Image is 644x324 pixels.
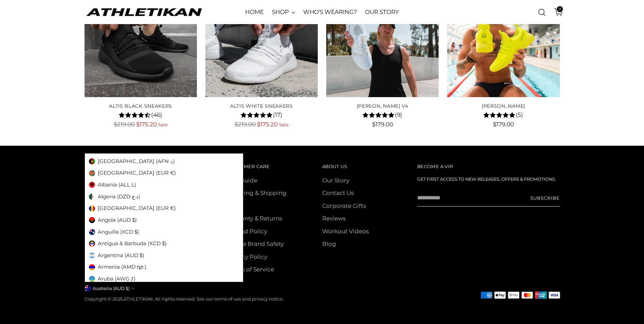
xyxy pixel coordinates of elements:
[85,110,197,119] div: 4.4 rating (46 votes)
[493,121,514,128] span: $179.00
[89,275,239,283] a: Aruba (AWG ƒ)
[557,6,563,12] span: 0
[114,121,135,128] span: $219.00
[98,216,137,224] span: Angola (AUD $)
[136,121,157,128] span: $175.20
[322,190,354,196] a: Contact Us
[85,296,284,303] p: Copyright © 2025, . All rights reserved. See our terms of use and privacy notice.
[322,215,346,222] a: Reviews
[530,190,560,206] button: Subscribe
[89,193,239,201] a: Algeria (DZD د.ج)
[89,158,239,165] a: [GEOGRAPHIC_DATA] (AFN ؋)
[257,121,278,128] span: $175.20
[372,121,393,128] span: $179.00
[322,202,366,209] a: Corporate Gifts
[482,103,525,109] a: [PERSON_NAME]
[227,228,267,235] a: Refund Policy
[227,190,287,196] a: Ordering & Shipping
[98,169,176,177] span: [GEOGRAPHIC_DATA] (EUR €)
[98,158,175,165] span: [GEOGRAPHIC_DATA] (AFN ؋)
[227,253,267,260] a: Privacy Policy
[98,204,176,212] span: [GEOGRAPHIC_DATA] (EUR €)
[98,263,146,271] span: Armenia (AMD դր.)
[279,122,289,127] span: Sale
[272,5,295,20] a: SHOP
[417,176,560,183] h6: Get first access to new releases, offers & promotions.
[230,103,293,109] a: ALTIS White Sneakers
[549,5,563,19] a: Open cart modal
[98,240,167,248] span: Antigua & Barbuda (XCD $)
[227,266,274,273] a: Terms of Service
[447,110,559,119] div: 5.0 rating (5 votes)
[235,121,256,128] span: $219.00
[89,252,239,259] a: Argentina (AUD $)
[89,169,239,177] a: [GEOGRAPHIC_DATA] (EUR €)
[322,228,369,235] a: Workout Videos
[516,111,523,120] span: (5)
[85,285,134,292] button: Australia (AUD $)
[245,5,264,20] a: HOME
[227,215,282,222] a: Warranty & Returns
[109,103,172,109] a: ALTIS Black Sneakers
[535,5,549,19] a: Open search modal
[85,7,203,17] a: ATHLETIKAN
[158,122,168,127] span: Sale
[89,240,239,248] a: Antigua & Barbuda (XCD $)
[227,164,270,169] span: Customer Care
[227,240,284,247] a: Online Brand Safety
[124,296,153,302] a: ATHLETIKAN
[89,228,239,236] a: Anguilla (XCD $)
[303,5,357,20] a: WHO'S WEARING?
[98,275,135,283] span: Aruba (AWG ƒ)
[89,263,239,271] a: Armenia (AMD դր.)
[322,240,336,247] a: Blog
[98,252,144,259] span: Argentina (AUD $)
[98,228,139,236] span: Anguilla (XCD $)
[326,110,439,119] div: 4.8 rating (9 votes)
[417,164,453,169] span: Become a VIP
[322,164,347,169] span: About Us
[365,5,399,20] a: OUR STORY
[357,103,408,109] a: [PERSON_NAME] V4
[89,204,239,212] a: [GEOGRAPHIC_DATA] (EUR €)
[151,111,162,120] span: (46)
[273,111,282,120] span: (17)
[89,181,239,189] a: Albania (ALL L)
[98,193,140,201] span: Algeria (DZD د.ج)
[98,181,136,189] span: Albania (ALL L)
[395,111,402,120] span: (9)
[89,216,239,224] a: Angola (AUD $)
[322,177,349,184] a: Our Story
[205,110,318,119] div: 4.8 rating (17 votes)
